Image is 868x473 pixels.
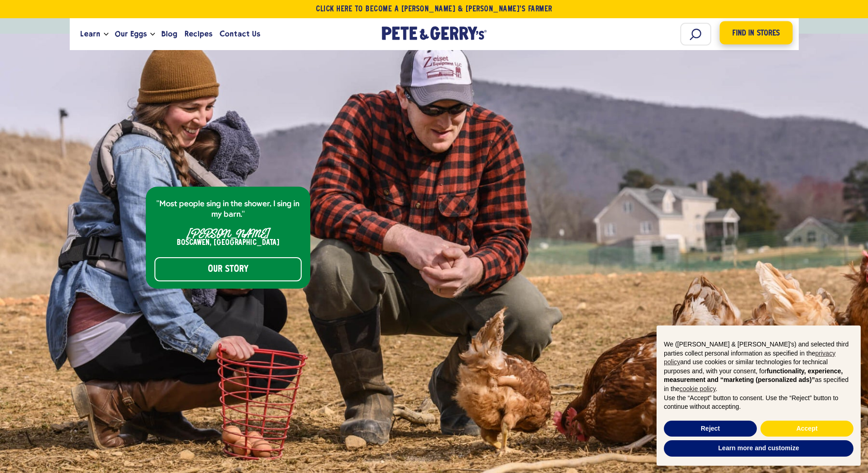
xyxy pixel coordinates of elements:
a: Find in Stores [719,21,792,45]
span: Learn [80,28,100,40]
p: Use the “Accept” button to consent. Use the “Reject” button to continue without accepting. [664,394,853,412]
button: Reject [664,421,757,437]
button: Accept [760,421,853,437]
a: Learn [77,22,104,46]
p: "Most people sing in the shower, I sing in my barn." [154,199,302,220]
span: Contact Us [220,28,260,40]
button: Open the dropdown menu for Learn [104,33,108,36]
div: [PERSON_NAME] [186,229,270,239]
span: Find in Stores [732,27,780,40]
span: Blog [161,28,177,40]
button: Open the dropdown menu for Our Eggs [150,33,155,36]
a: Recipes [181,22,216,46]
a: Blog [158,22,181,46]
input: Search [680,23,711,46]
span: Our Eggs [115,28,147,40]
div: Boscawen, [GEOGRAPHIC_DATA] [177,239,279,247]
button: Learn more and customize [664,440,853,457]
a: Our Story [154,257,302,281]
a: cookie policy [679,385,715,392]
a: Contact Us [216,22,264,46]
span: Recipes [185,28,212,40]
a: Our Eggs [111,22,150,46]
p: We ([PERSON_NAME] & [PERSON_NAME]'s) and selected third parties collect personal information as s... [664,340,853,394]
